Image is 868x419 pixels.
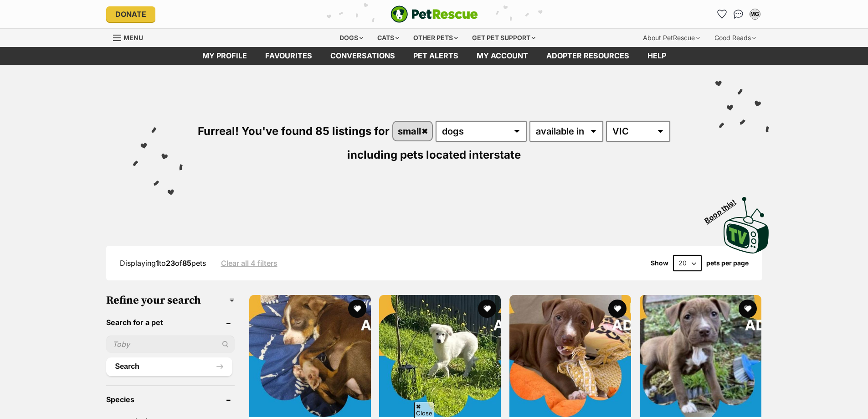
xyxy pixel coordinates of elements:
[113,29,149,45] a: Menu
[193,47,256,65] a: My profile
[703,192,745,225] span: Boop this!
[537,47,638,65] a: Adopter resources
[106,357,232,376] button: Search
[608,300,627,318] button: favourite
[467,47,537,65] a: My account
[509,295,631,417] img: Milo - American Staffy Dog
[156,259,159,268] strong: 1
[739,300,757,318] button: favourite
[321,47,404,65] a: conversations
[414,402,434,418] span: Close
[478,300,496,318] button: favourite
[106,6,155,22] a: Donate
[466,29,542,47] div: Get pet support
[724,197,769,253] img: PetRescue TV logo
[404,47,467,65] a: Pet alerts
[166,259,175,268] strong: 23
[390,5,478,23] a: PetRescue
[379,295,501,417] img: Snowflake - Maremma Sheepdog
[638,47,675,65] a: Help
[750,10,760,19] div: MG
[106,294,235,307] h3: Refine your search
[651,259,668,267] span: Show
[333,29,370,47] div: Dogs
[347,148,521,161] span: including pets located interstate
[182,259,191,268] strong: 85
[706,259,749,267] label: pets per page
[256,47,321,65] a: Favourites
[715,7,729,21] a: Favourites
[249,295,371,417] img: Chessy - Kelpie Dog
[748,7,762,21] button: My account
[640,295,761,417] img: Molly - American Staffy Dog
[731,7,746,21] a: Conversations
[393,122,432,140] a: small
[348,300,366,318] button: favourite
[637,29,706,47] div: About PetRescue
[371,29,406,47] div: Cats
[120,259,206,268] span: Displaying to of pets
[708,29,762,47] div: Good Reads
[198,124,390,138] span: Furreal! You've found 85 listings for
[407,29,464,47] div: Other pets
[106,336,235,353] input: Toby
[106,318,235,326] header: Search for a pet
[123,34,143,41] span: Menu
[106,395,235,403] header: Species
[715,7,762,21] ul: Account quick links
[724,189,769,255] a: Boop this!
[734,10,743,19] img: chat-41dd97257d64d25036548639549fe6c8038ab92f7586957e7f3b1b290dea8141.svg
[390,5,478,23] img: logo-e224e6f780fb5917bec1dbf3a21bbac754714ae5b6737aabdf751b685950b380.svg
[221,259,277,267] a: Clear all 4 filters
